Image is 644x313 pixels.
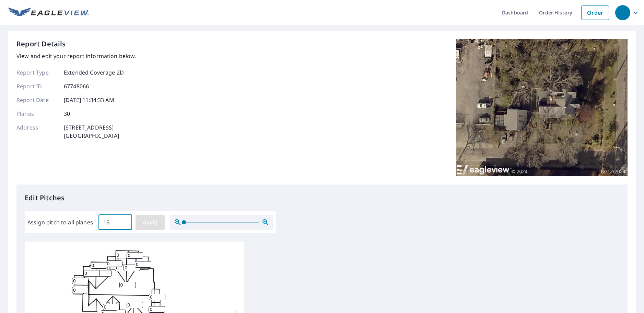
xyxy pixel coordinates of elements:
[16,123,58,140] p: Address
[8,8,89,18] img: EV Logo
[64,82,89,90] p: 67748066
[581,5,609,20] a: Order
[16,96,58,104] p: Report Date
[16,82,58,90] p: Report ID
[64,123,119,140] p: [STREET_ADDRESS] [GEOGRAPHIC_DATA]
[25,193,619,203] p: Edit Pitches
[64,110,70,118] p: 30
[64,68,124,77] p: Extended Coverage 2D
[27,218,93,226] label: Assign pitch to all planes
[16,52,136,60] p: View and edit your report information below.
[64,96,114,104] p: [DATE] 11:34:33 AM
[16,68,58,77] p: Report Type
[16,39,66,49] p: Report Details
[136,215,165,230] button: Apply
[16,110,58,118] p: Planes
[141,218,159,227] span: Apply
[456,39,628,176] img: Top image
[98,213,132,232] input: 00.0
